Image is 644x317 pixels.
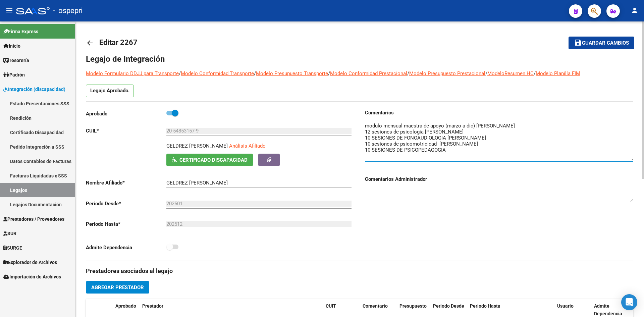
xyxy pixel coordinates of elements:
a: Modelo Formulario DDJJ para Transporte [86,70,179,76]
a: Modelo Presupuesto Prestacional [409,70,485,76]
h1: Legajo de Integración [86,54,633,64]
span: Periodo Desde [433,303,464,309]
h3: Comentarios Administrador [365,175,633,183]
span: Aprobado [115,303,136,309]
span: Inicio [3,42,20,50]
span: Periodo Hasta [470,303,500,309]
span: Integración (discapacidad) [3,86,65,93]
span: Firma Express [3,28,38,35]
span: Agregar Prestador [91,284,144,290]
span: Guardar cambios [582,40,629,46]
a: Modelo Presupuesto Transporte [256,70,328,76]
span: Editar 2267 [99,38,138,47]
span: Comentario [363,303,388,309]
span: Análisis Afiliado [229,143,266,149]
span: Usuario [557,303,574,309]
p: Periodo Hasta [86,220,166,228]
span: Certificado Discapacidad [179,157,248,163]
h3: Comentarios [365,109,633,116]
a: ModeloResumen HC [487,70,534,76]
p: GELDREZ [PERSON_NAME] [166,142,228,150]
p: Periodo Desde [86,200,166,207]
mat-icon: arrow_back [86,39,94,47]
span: Tesorería [3,57,29,64]
button: Guardar cambios [569,37,634,49]
h3: Prestadores asociados al legajo [86,266,633,276]
span: SUR [3,230,16,237]
mat-icon: person [631,6,639,14]
mat-icon: menu [5,6,13,14]
a: Modelo Conformidad Prestacional [330,70,407,76]
p: Aprobado [86,110,166,117]
span: SURGE [3,244,22,252]
span: Padrón [3,71,25,78]
span: Presupuesto [399,303,427,309]
a: Modelo Planilla FIM [536,70,580,76]
span: Admite Dependencia [594,303,622,316]
span: CUIT [326,303,336,309]
mat-icon: save [574,39,582,47]
a: Modelo Conformidad Transporte [181,70,254,76]
p: Legajo Aprobado. [86,85,134,97]
span: - ospepri [53,3,83,18]
p: Admite Dependencia [86,244,166,251]
div: Open Intercom Messenger [621,294,637,310]
span: Importación de Archivos [3,273,61,280]
p: Nombre Afiliado [86,179,166,187]
span: Prestadores / Proveedores [3,215,64,223]
span: Prestador [142,303,163,309]
span: Explorador de Archivos [3,259,57,266]
button: Agregar Prestador [86,281,149,294]
button: Certificado Discapacidad [166,154,253,166]
p: CUIL [86,127,166,135]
